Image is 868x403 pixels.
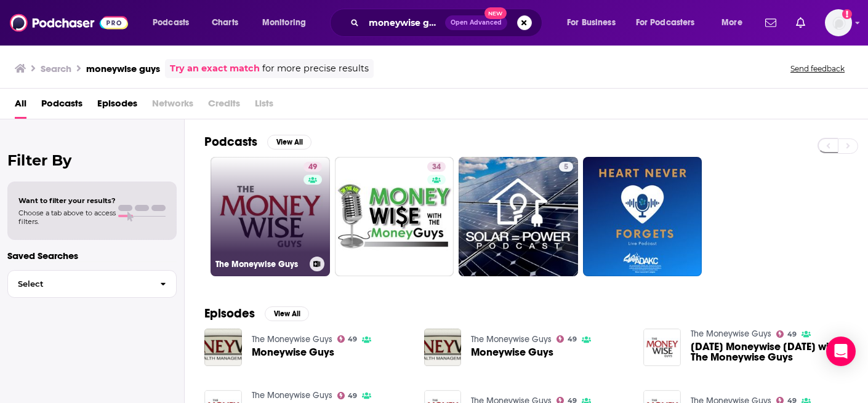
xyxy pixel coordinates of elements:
[451,20,502,26] span: Open Advanced
[267,135,311,150] button: View All
[86,63,160,74] h3: moneywise guys
[204,134,311,150] a: PodcastsView All
[842,9,852,19] svg: Add a profile image
[255,94,273,119] span: Lists
[721,14,742,31] span: More
[636,14,695,31] span: For Podcasters
[7,270,177,298] button: Select
[215,259,305,269] h3: The Moneywise Guys
[204,13,246,33] a: Charts
[471,334,552,345] a: The Moneywise Guys
[760,12,781,33] a: Show notifications dropdown
[826,337,856,366] div: Open Intercom Messenger
[211,157,330,276] a: 49The Moneywise Guys
[348,337,357,342] span: 49
[568,337,577,342] span: 49
[825,9,852,36] span: Logged in as megcassidy
[557,335,577,343] a: 49
[252,347,334,357] a: Moneywise Guys
[337,392,358,399] a: 49
[791,12,810,33] a: Show notifications dropdown
[208,94,240,119] span: Credits
[427,162,446,172] a: 34
[308,161,317,174] span: 49
[252,390,332,401] a: The Moneywise Guys
[8,280,150,288] span: Select
[713,13,758,33] button: open menu
[691,329,771,339] a: The Moneywise Guys
[787,332,797,337] span: 49
[252,334,332,345] a: The Moneywise Guys
[152,94,193,119] span: Networks
[825,9,852,36] img: User Profile
[204,306,309,321] a: EpisodesView All
[337,335,358,343] a: 49
[7,250,177,261] p: Saved Searches
[41,94,82,119] a: Podcasts
[335,157,454,276] a: 34
[7,151,177,169] h2: Filter By
[643,329,681,366] img: 4/8/19 Moneywise Monday with The Moneywise Guys
[204,134,257,150] h2: Podcasts
[558,13,631,33] button: open menu
[15,94,26,119] a: All
[262,14,306,31] span: Monitoring
[787,63,848,74] button: Send feedback
[348,393,357,399] span: 49
[445,15,507,30] button: Open AdvancedNew
[691,341,848,362] span: [DATE] Moneywise [DATE] with The Moneywise Guys
[424,329,462,366] img: Moneywise Guys
[170,62,260,76] a: Try an exact match
[10,11,128,34] img: Podchaser - Follow, Share and Rate Podcasts
[432,161,441,174] span: 34
[265,306,309,321] button: View All
[484,7,507,19] span: New
[204,306,255,321] h2: Episodes
[254,13,322,33] button: open menu
[628,13,713,33] button: open menu
[41,63,71,74] h3: Search
[153,14,189,31] span: Podcasts
[364,13,445,33] input: Search podcasts, credits, & more...
[212,14,238,31] span: Charts
[303,162,322,172] a: 49
[18,196,116,205] span: Want to filter your results?
[559,162,573,172] a: 5
[564,161,568,174] span: 5
[776,330,797,338] a: 49
[18,209,116,226] span: Choose a tab above to access filters.
[97,94,137,119] a: Episodes
[342,9,554,37] div: Search podcasts, credits, & more...
[471,347,553,357] a: Moneywise Guys
[204,329,242,366] img: Moneywise Guys
[459,157,578,276] a: 5
[144,13,205,33] button: open menu
[262,62,369,76] span: for more precise results
[825,9,852,36] button: Show profile menu
[691,341,848,362] a: 4/8/19 Moneywise Monday with The Moneywise Guys
[567,14,616,31] span: For Business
